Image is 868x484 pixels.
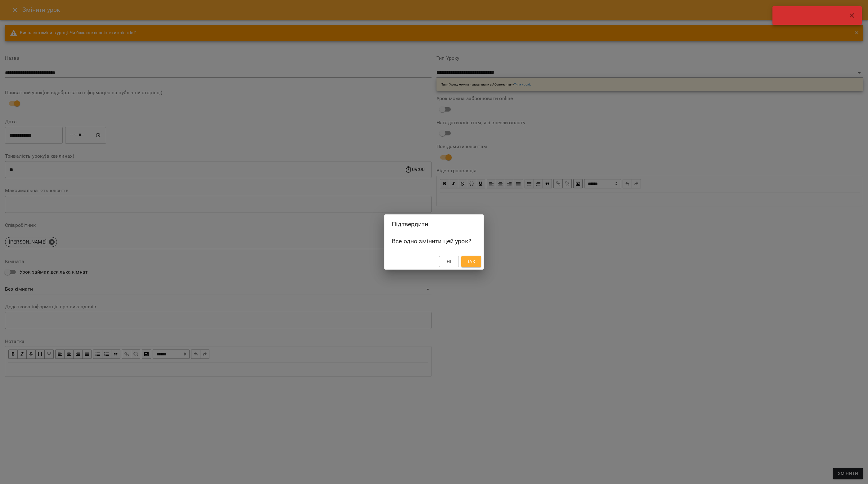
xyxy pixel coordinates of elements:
[392,236,476,246] h6: Все одно змінити цей урок?
[467,258,475,265] span: Так
[447,258,451,265] span: Ні
[392,219,476,229] h2: Підтвердити
[461,256,481,267] button: Так
[439,256,459,267] button: Ні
